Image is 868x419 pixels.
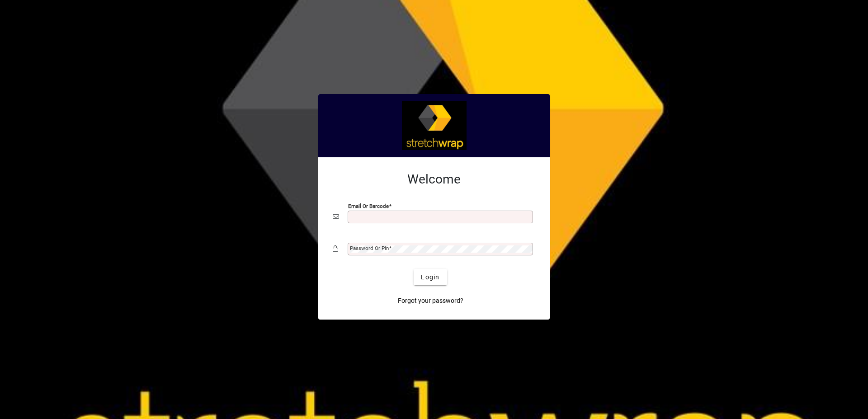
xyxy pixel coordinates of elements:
mat-label: Password or Pin [350,245,389,251]
a: Forgot your password? [394,292,467,309]
span: Login [421,273,439,282]
span: Forgot your password? [398,296,463,306]
mat-label: Email or Barcode [348,203,389,209]
h2: Welcome [333,172,535,187]
button: Login [414,269,447,285]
